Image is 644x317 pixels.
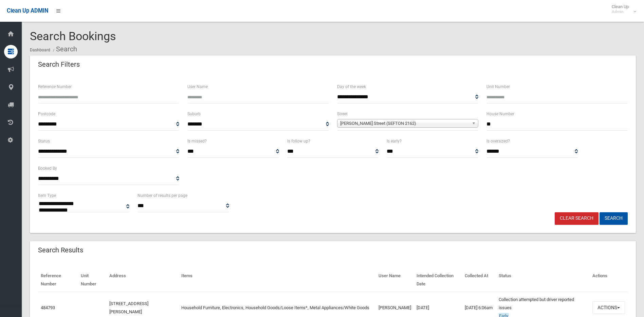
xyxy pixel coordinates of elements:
[30,244,91,257] header: Search Results
[38,268,78,292] th: Reference Number
[340,119,469,128] span: [PERSON_NAME] Street (SEFTON 2162)
[486,83,510,90] label: Unit Number
[30,58,88,71] header: Search Filters
[592,301,625,314] button: Actions
[486,137,510,145] label: Is oversized?
[107,268,179,292] th: Address
[496,268,590,292] th: Status
[608,4,636,14] span: Clean Up
[30,48,50,52] a: Dashboard
[612,9,629,14] small: Admin
[486,110,514,118] label: House Number
[337,110,348,118] label: Street
[51,43,77,55] li: Search
[109,301,148,314] a: [STREET_ADDRESS][PERSON_NAME]
[38,165,57,172] label: Booked By
[187,137,207,145] label: Is missed?
[179,268,376,292] th: Items
[600,212,628,225] button: Search
[137,192,187,199] label: Number of results per page
[287,137,310,145] label: Is follow up?
[376,268,414,292] th: User Name
[337,83,366,90] label: Day of the week
[30,29,116,43] span: Search Bookings
[41,305,55,310] a: 484793
[387,137,402,145] label: Is early?
[38,137,50,145] label: Status
[187,83,208,90] label: User Name
[7,7,48,14] span: Clean Up ADMIN
[38,110,55,118] label: Postcode
[187,110,201,118] label: Suburb
[78,268,107,292] th: Unit Number
[555,212,599,225] a: Clear Search
[414,268,462,292] th: Intended Collection Date
[590,268,628,292] th: Actions
[462,268,496,292] th: Collected At
[38,83,72,90] label: Reference Number
[38,192,56,199] label: Item Type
